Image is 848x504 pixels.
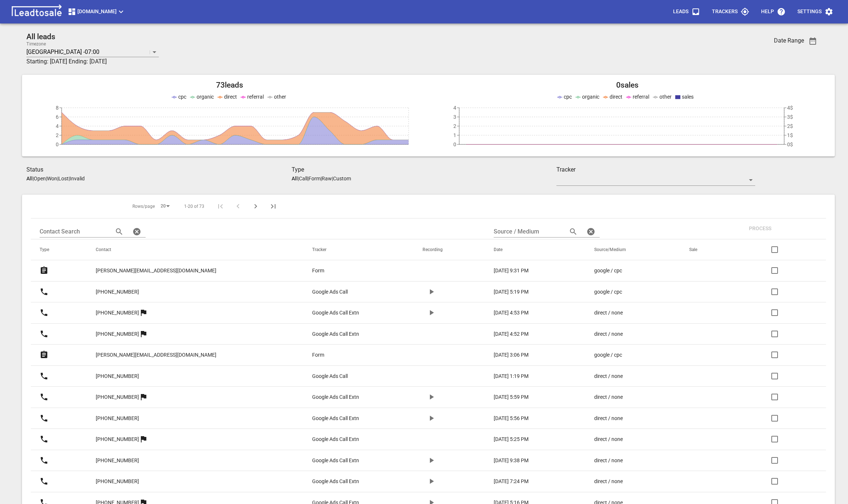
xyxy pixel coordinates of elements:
span: 1-20 of 73 [184,203,204,210]
h3: Starting: [DATE] Ending: [DATE] [26,57,689,66]
p: Invalid [70,176,85,181]
h3: Status [26,165,292,174]
tspan: 0$ [787,141,793,147]
span: | [307,176,308,181]
tspan: 4$ [787,105,793,111]
a: google / cpc [594,351,660,359]
a: [PHONE_NUMBER] [96,283,139,301]
p: Google Ads Call Extn [312,309,359,317]
tspan: 3 [453,114,456,120]
p: [PHONE_NUMBER] [96,309,139,317]
p: Lost [58,176,69,181]
a: [PHONE_NUMBER] [96,367,139,385]
a: [DATE] 5:56 PM [494,415,564,422]
a: Google Ads Call Extn [312,330,393,338]
a: [PHONE_NUMBER] [96,409,139,427]
a: [PHONE_NUMBER] [96,304,139,322]
p: [DATE] 4:53 PM [494,309,529,317]
p: Google Ads Call [312,372,348,380]
span: Rows/page [132,203,155,210]
h2: 0 sales [428,81,826,90]
a: [PHONE_NUMBER] [96,325,139,343]
svg: More than one lead from this user [139,330,148,338]
a: [PERSON_NAME][EMAIL_ADDRESS][DOMAIN_NAME] [96,262,216,280]
a: direct / none [594,393,660,401]
a: [DATE] 5:19 PM [494,288,564,296]
p: [DATE] 5:59 PM [494,393,529,401]
p: [PERSON_NAME][EMAIL_ADDRESS][DOMAIN_NAME] [96,267,216,275]
p: direct / none [594,330,623,338]
span: referral [633,94,649,100]
a: Google Ads Call Extn [312,435,393,443]
span: direct [224,94,237,100]
p: Custom [333,176,351,181]
p: google / cpc [594,267,622,275]
tspan: 1 [453,132,456,138]
svg: Call [40,435,48,444]
span: cpc [564,94,572,100]
a: Form [312,351,393,359]
th: Type [31,239,87,260]
svg: More than one lead from this user [139,393,148,401]
p: [DATE] 9:31 PM [494,267,529,275]
p: Form [312,351,324,359]
tspan: 8 [56,105,59,111]
a: [DATE] 9:38 PM [494,457,564,464]
p: [PHONE_NUMBER] [96,288,139,296]
th: Sale [680,239,734,260]
p: Trackers [712,8,738,15]
span: | [298,176,299,181]
span: organic [582,94,599,100]
button: Next Page [247,198,264,215]
p: [PHONE_NUMBER] [96,415,139,422]
svg: Call [40,414,48,423]
th: Recording [414,239,485,260]
span: | [57,176,58,181]
svg: Call [40,477,48,486]
a: Google Ads Call Extn [312,415,393,422]
span: sales [682,94,694,100]
p: [DATE] 1:19 PM [494,372,529,380]
p: [PHONE_NUMBER] [96,372,139,380]
tspan: 2 [453,123,456,129]
p: [DATE] 5:25 PM [494,435,529,443]
p: [PHONE_NUMBER] [96,478,139,485]
p: Google Ads Call Extn [312,415,359,422]
h3: Tracker [556,165,755,174]
tspan: 2 [56,132,59,138]
a: direct / none [594,478,660,485]
img: logo [9,4,65,19]
p: Google Ads Call Extn [312,393,359,401]
p: Raw [322,176,332,181]
p: direct / none [594,457,623,464]
p: [PHONE_NUMBER] [96,393,139,401]
svg: Call [40,287,48,296]
p: [GEOGRAPHIC_DATA] -07:00 [26,48,99,56]
a: Google Ads Call Extn [312,478,393,485]
p: Form [312,267,324,275]
p: Open [34,176,46,181]
h2: 73 leads [31,81,428,90]
p: Google Ads Call Extn [312,478,359,485]
a: direct / none [594,309,660,317]
button: Date Range [804,32,822,50]
span: organic [197,94,214,100]
p: Google Ads Call Extn [312,435,359,443]
p: Won [47,176,57,181]
p: [DATE] 5:56 PM [494,415,529,422]
svg: Call [40,372,48,380]
div: 20 [158,201,172,211]
p: [DATE] 3:06 PM [494,351,529,359]
tspan: 2$ [787,123,793,129]
th: Contact [87,239,303,260]
svg: Form [40,266,48,275]
svg: Call [40,308,48,317]
a: direct / none [594,457,660,464]
a: Google Ads Call Extn [312,393,393,401]
p: [PHONE_NUMBER] [96,330,139,338]
a: Google Ads Call Extn [312,309,393,317]
p: [DATE] 7:24 PM [494,478,529,485]
span: referral [247,94,264,100]
tspan: 3$ [787,114,793,120]
a: [DATE] 5:25 PM [494,435,564,443]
